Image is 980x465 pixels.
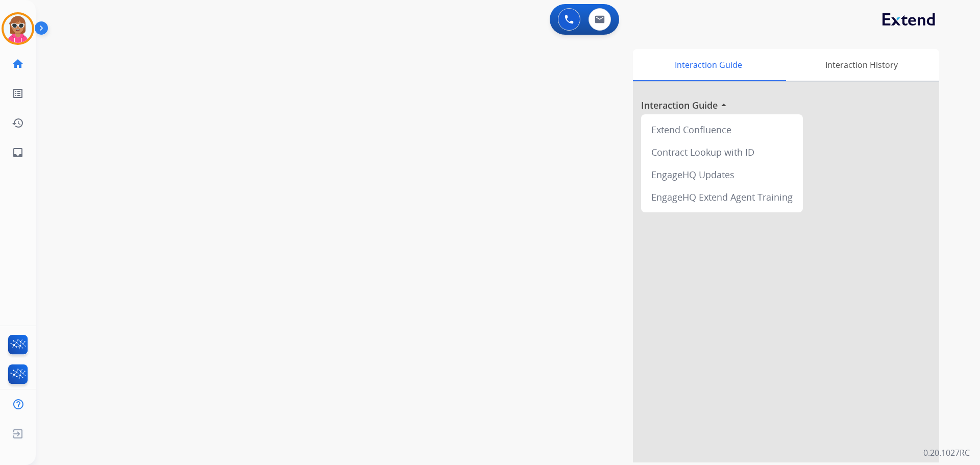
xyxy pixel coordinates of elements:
div: Interaction History [783,49,939,81]
div: Interaction Guide [633,49,783,81]
div: Extend Confluence [645,118,799,141]
img: avatar [4,14,32,43]
mat-icon: home [12,58,24,70]
p: 0.20.1027RC [923,447,970,459]
div: EngageHQ Extend Agent Training [645,186,799,208]
mat-icon: history [12,117,24,129]
mat-icon: list_alt [12,87,24,100]
div: EngageHQ Updates [645,163,799,186]
div: Contract Lookup with ID [645,141,799,163]
mat-icon: inbox [12,146,24,159]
